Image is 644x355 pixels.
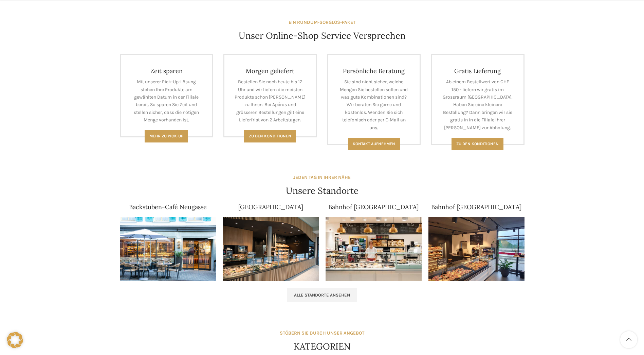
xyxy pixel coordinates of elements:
p: Ab einem Bestellwert von CHF 150.- liefern wir gratis im Grossraum [GEOGRAPHIC_DATA]. Haben Sie e... [442,78,513,132]
h4: Unser Online-Shop Service Versprechen [239,30,406,42]
div: JEDEN TAG IN IHRER NÄHE [293,174,351,181]
a: Alle Standorte ansehen [287,288,357,302]
div: STÖBERN SIE DURCH UNSER ANGEBOT [280,329,364,337]
span: Zu den Konditionen [249,134,291,138]
a: Kontakt aufnehmen [348,138,400,150]
h4: Persönliche Beratung [338,67,410,75]
h4: KATEGORIEN [294,340,351,353]
h4: Morgen geliefert [235,67,306,75]
p: Sie sind nicht sicher, welche Mengen Sie bestellen sollen und was gute Kombinationen sind? Wir be... [338,78,410,132]
a: [GEOGRAPHIC_DATA] [238,203,303,211]
h4: Unsere Standorte [286,185,358,197]
h4: Gratis Lieferung [442,67,513,75]
span: Mehr zu Pick-Up [149,134,183,138]
a: Zu den konditionen [452,138,503,150]
a: Zu den Konditionen [244,130,296,142]
p: Mit unserer Pick-Up-Lösung stehen Ihre Produkte am gewählten Datum in der Filiale bereit. So spar... [131,78,202,124]
a: Bahnhof [GEOGRAPHIC_DATA] [328,203,419,211]
a: Scroll to top button [620,331,637,348]
a: Bahnhof [GEOGRAPHIC_DATA] [431,203,521,211]
a: Mehr zu Pick-Up [145,130,188,142]
a: Backstuben-Café Neugasse [129,203,207,211]
strong: EIN RUNDUM-SORGLOS-PAKET [289,19,355,25]
h4: Zeit sparen [131,67,202,75]
span: Alle Standorte ansehen [294,292,350,298]
span: Kontakt aufnehmen [353,141,395,146]
span: Zu den konditionen [456,141,499,146]
p: Bestellen Sie noch heute bis 12 Uhr und wir liefern die meisten Produkte schon [PERSON_NAME] zu I... [235,78,306,124]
